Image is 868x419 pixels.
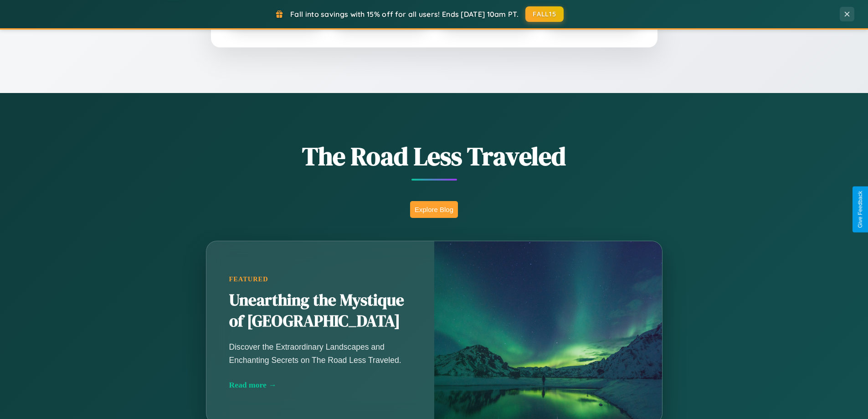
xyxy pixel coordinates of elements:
h1: The Road Less Traveled [161,139,708,174]
button: Explore Blog [410,201,458,218]
div: Read more → [229,380,411,390]
div: Featured [229,275,411,283]
div: Give Feedback [857,191,863,228]
button: FALL15 [525,6,564,22]
h2: Unearthing the Mystique of [GEOGRAPHIC_DATA] [229,290,411,332]
span: Fall into savings with 15% off for all users! Ends [DATE] 10am PT. [290,10,519,19]
p: Discover the Extraordinary Landscapes and Enchanting Secrets on The Road Less Traveled. [229,341,411,366]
